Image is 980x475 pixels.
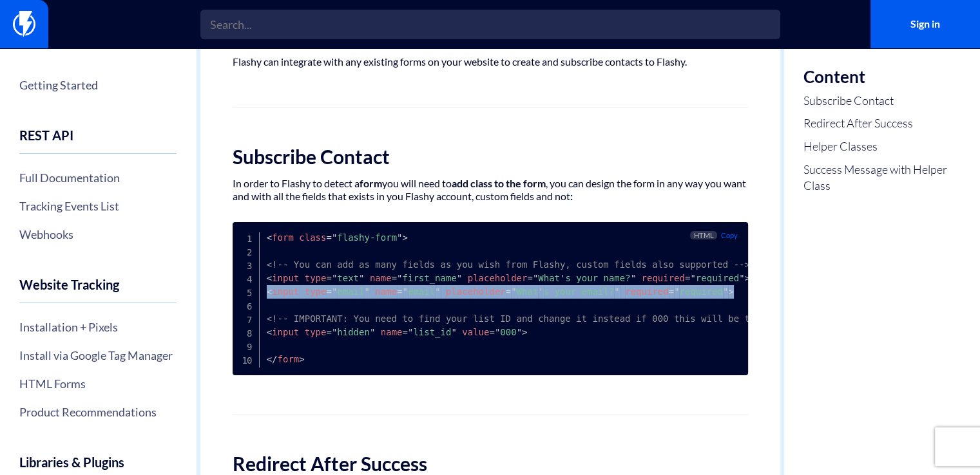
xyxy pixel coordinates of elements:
span: input [267,327,300,337]
strong: add class to the form [452,177,546,189]
span: " [332,327,337,337]
span: > [299,354,304,364]
span: > [522,327,527,337]
button: Copy [717,231,741,239]
span: = [397,286,402,297]
span: > [728,286,733,297]
span: first_name [392,273,463,283]
span: </ [267,354,278,364]
span: = [402,327,407,337]
span: " [511,286,516,297]
span: " [370,327,375,337]
span: hidden [326,327,375,337]
span: placeholder [446,286,506,297]
a: Tracking Events List [19,195,177,217]
span: required [625,286,668,297]
span: email [326,286,369,297]
span: " [723,286,728,297]
span: name [370,273,392,283]
span: = [326,327,331,337]
span: " [397,273,402,283]
input: Search... [200,10,780,39]
span: type [305,273,327,283]
span: placeholder [468,273,528,283]
p: In order to Flashy to detect a you will need to , you can design the form in any way you want and... [233,177,748,203]
span: required [685,273,745,283]
a: Subscribe Contact [803,93,961,109]
span: " [533,273,538,283]
h3: Content [803,68,961,86]
span: " [397,232,402,243]
span: What s your name? [527,273,636,283]
span: " [457,273,462,283]
span: ' [538,286,543,297]
a: HTML Forms [19,373,177,395]
span: " [451,327,456,337]
span: text [326,273,364,283]
span: " [332,273,337,283]
span: = [392,273,397,283]
span: ' [560,273,565,283]
a: Product Recommendations [19,401,177,423]
span: value [462,327,489,337]
span: = [685,273,690,283]
span: name [375,286,397,297]
span: form [267,354,300,364]
a: Full Documentation [19,167,177,189]
span: < [267,286,272,297]
span: < [267,273,272,283]
p: Flashy can integrate with any existing forms on your website to create and subscribe contacts to ... [233,55,748,68]
span: flashy-form [326,232,402,243]
span: = [326,232,331,243]
span: < [267,327,272,337]
span: " [631,273,636,283]
a: Webhooks [19,223,177,245]
span: " [674,286,679,297]
h2: Subscribe Contact [233,146,748,167]
span: " [332,286,337,297]
span: " [517,327,522,337]
span: = [326,286,331,297]
h4: REST API [19,128,177,154]
span: = [326,273,331,283]
span: " [364,286,369,297]
strong: : [570,190,573,202]
span: input [267,273,300,283]
span: " [614,286,619,297]
span: " [435,286,440,297]
a: Redirect After Success [803,115,961,132]
h2: Redirect After Success [233,453,748,474]
span: 000 [489,327,522,337]
span: class [299,232,326,243]
span: type [305,327,327,337]
a: Install via Google Tag Manager [19,344,177,366]
span: " [739,273,744,283]
span: input [267,286,300,297]
span: " [403,286,408,297]
a: Success Message with Helper Class [803,162,961,194]
span: required [669,286,729,297]
span: " [690,273,695,283]
span: " [408,327,413,337]
span: < [267,232,272,243]
span: = [489,327,494,337]
span: name [381,327,403,337]
span: " [495,327,500,337]
span: = [669,286,674,297]
span: > [402,232,407,243]
a: Helper Classes [803,138,961,155]
a: Installation + Pixels [19,316,177,338]
span: What s your email? [506,286,620,297]
span: form [267,232,294,243]
span: HTML [690,231,717,239]
a: Getting Started [19,74,177,96]
span: list_id [402,327,456,337]
span: type [305,286,327,297]
span: Copy [721,231,738,239]
span: = [527,273,532,283]
span: = [506,286,511,297]
h4: Website Tracking [19,277,177,303]
span: required [641,273,684,283]
span: > [745,273,750,283]
span: email [397,286,440,297]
